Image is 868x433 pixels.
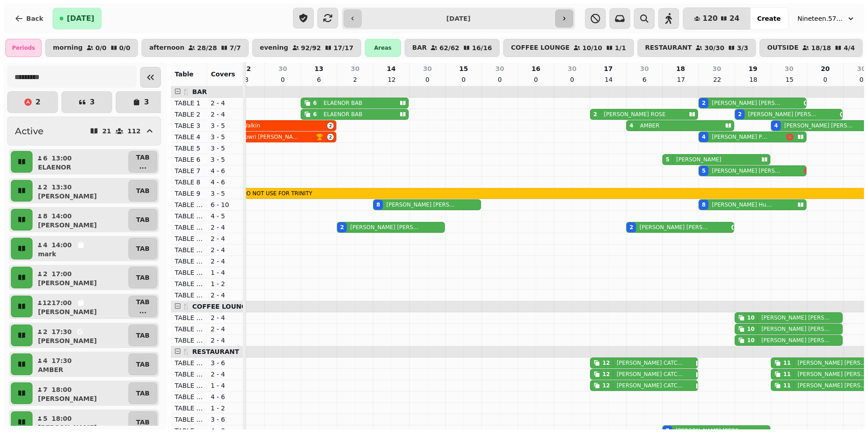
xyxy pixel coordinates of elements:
p: 2 - 4 [211,110,240,119]
p: 7 / 7 [230,45,241,51]
p: 0 [460,75,467,84]
button: Create [750,8,788,29]
p: [PERSON_NAME] [38,336,97,345]
p: TABLE 26 [175,392,203,401]
p: 2 - 4 [211,291,240,300]
p: ELAENOR [38,163,71,172]
p: 30 [712,64,721,73]
div: 8 [702,201,705,208]
button: 1217:00[PERSON_NAME] [34,296,127,317]
p: [PERSON_NAME] [38,192,97,201]
span: 24 [729,15,739,22]
p: AMBER [38,365,63,374]
p: TAB [136,186,150,195]
button: TAB [128,411,157,433]
p: 17 / 17 [334,45,354,51]
p: 2 [35,99,40,106]
span: Create [757,15,781,22]
div: 11 [783,382,791,389]
p: 2 - 4 [211,99,240,108]
p: 2 [351,75,359,84]
p: 6 [42,154,48,163]
p: [PERSON_NAME] CATCHPOLE [617,382,686,389]
div: 2 [340,224,344,231]
p: 4 - 5 [211,212,240,221]
p: 15 [459,64,468,73]
p: ... [136,162,150,171]
button: 3 [116,91,166,113]
p: 3 - 5 [211,144,240,153]
span: 🍴 BAR [182,88,207,95]
p: DO NOT USE FOR TRINITY [242,190,312,197]
h2: Active [15,125,43,137]
p: [PERSON_NAME] [PERSON_NAME] [387,201,456,208]
span: Back [26,15,43,22]
p: 2 - 4 [211,325,240,334]
button: Nineteen.57 Restaurant & Bar [792,10,861,27]
p: 2 - 4 [211,336,240,345]
button: COFFEE LOUNGE10/101/1 [503,39,634,57]
span: Table [175,71,193,78]
button: 518:00[PERSON_NAME] [34,411,127,433]
p: TABLE 12 [175,212,203,221]
button: Active21112 [7,117,161,146]
p: evening [260,44,288,52]
button: Collapse sidebar [140,67,161,88]
div: 5 [702,167,705,174]
p: 0 / 0 [95,45,107,51]
p: TABLE 25 [175,381,203,390]
p: [PERSON_NAME] [PERSON_NAME] [712,99,782,107]
button: afternoon28/287/7 [142,39,249,57]
button: 814:00[PERSON_NAME] [34,209,127,231]
p: 17:00 [52,298,72,307]
p: TABLE 23 [175,358,203,367]
p: 18 [676,64,685,73]
p: 15 [785,75,793,84]
p: 10 / 10 [582,45,602,51]
div: 6 [313,99,316,107]
p: 17 [604,64,613,73]
p: 28 / 28 [197,45,217,51]
p: 5 [42,414,48,423]
p: [PERSON_NAME] [38,307,97,316]
span: [DATE] [67,15,94,22]
div: 2 [738,111,741,118]
p: TAB [136,297,150,306]
p: 3 - 5 [211,155,240,164]
button: RESTAURANT30/303/3 [637,39,756,57]
p: [PERSON_NAME] [38,423,97,432]
p: [PERSON_NAME] CATCHPOLE [617,371,686,378]
p: 30 [278,64,287,73]
p: 0 / 0 [119,45,131,51]
p: 0 [279,75,286,84]
p: 30 [351,64,359,73]
p: 4 - 6 [211,178,240,187]
p: morning [53,44,83,52]
p: TAB [136,215,150,224]
button: OUTSIDE18/184/4 [759,39,863,57]
div: 4 [702,133,705,141]
p: COFFEE LOUNGE [511,44,570,52]
p: [PERSON_NAME] [PERSON_NAME] [761,337,833,344]
p: [PERSON_NAME] [PERSON_NAME] [640,224,709,231]
p: RESTAURANT [645,44,692,52]
p: 0 [821,75,829,84]
p: TABLE 17 [175,257,203,266]
p: 12 [242,64,250,73]
p: 3 - 6 [211,415,240,424]
p: 18 / 18 [811,45,831,51]
button: TAB [128,382,157,404]
button: morning0/00/0 [45,39,138,57]
p: 7 [42,385,48,394]
p: [PERSON_NAME] [PERSON_NAME] [784,122,854,129]
p: 2 [42,327,48,336]
p: TABLE 7 [175,166,203,175]
p: [PERSON_NAME] [PERSON_NAME] [350,224,420,231]
p: 30 [785,64,793,73]
p: 18:00 [52,385,72,394]
span: 120 [703,15,717,22]
p: 20 [821,64,830,73]
p: 3 - 5 [211,189,240,198]
p: AMBER [640,122,660,129]
p: TABLE 1 [175,99,203,108]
